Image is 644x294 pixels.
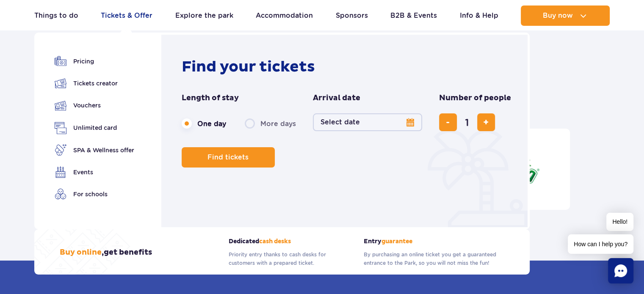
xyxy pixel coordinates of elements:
[457,112,477,132] input: number of tickets
[34,5,78,26] a: Things to do
[608,258,633,283] div: Chat
[259,238,291,245] span: cash desks
[55,77,134,89] a: Tickets creator
[364,238,504,245] strong: Entry
[336,5,368,26] a: Sponsors
[55,166,134,178] a: Events
[439,113,457,131] button: remove ticket
[256,5,313,26] a: Accommodation
[390,5,437,26] a: B2B & Events
[606,213,633,231] span: Hello!
[182,58,511,76] h2: Find your tickets
[568,234,633,254] span: How can I help you?
[182,93,511,168] form: Planning your visit to Park of Poland
[55,55,134,67] a: Pricing
[229,250,351,267] p: Priority entry thanks to cash desks for customers with a prepared ticket.
[460,5,498,26] a: Info & Help
[60,247,152,258] h3: , get benefits
[245,115,296,132] label: More days
[55,99,134,112] a: Vouchers
[60,247,102,257] span: Buy online
[182,115,226,132] label: One day
[313,113,422,131] button: Select date
[439,93,511,103] span: Number of people
[101,5,152,26] a: Tickets & Offer
[364,250,504,267] p: By purchasing an online ticket you get a guaranteed entrance to the Park, so you will not miss th...
[229,238,351,245] strong: Dedicated
[207,154,249,161] span: Find tickets
[543,12,573,19] span: Buy now
[175,5,233,26] a: Explore the park
[521,5,610,26] button: Buy now
[182,147,275,168] button: Find tickets
[182,93,239,103] span: Length of stay
[477,113,495,131] button: add ticket
[381,238,412,245] span: guarantee
[55,122,134,134] a: Unlimited card
[55,144,134,156] a: SPA & Wellness offer
[313,93,360,103] span: Arrival date
[55,188,134,200] a: For schools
